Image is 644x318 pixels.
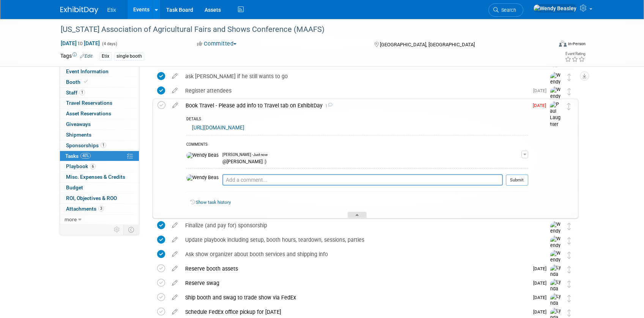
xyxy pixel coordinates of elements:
[181,262,529,275] div: Reserve booth assets
[567,88,571,95] i: Move task
[550,221,562,248] img: Wendy Beasley
[380,42,475,47] span: [GEOGRAPHIC_DATA], [GEOGRAPHIC_DATA]
[60,52,93,61] td: Tags
[168,87,181,94] a: edit
[60,77,139,87] a: Booth
[488,3,523,17] a: Search
[66,132,91,138] span: Shipments
[84,80,88,84] i: Booth reservation complete
[186,152,219,159] img: Wendy Beasley
[499,7,516,13] span: Search
[181,291,529,304] div: Ship booth and swag to trade show via FedEx
[323,104,332,109] span: 1
[567,266,571,273] i: Move task
[506,175,528,186] button: Submit
[181,277,529,290] div: Reserve swag
[60,193,139,203] a: ROI, Objectives & ROO
[533,266,550,271] span: [DATE]
[550,250,562,277] img: Wendy Beasley
[66,68,109,74] span: Event Information
[60,40,100,47] span: [DATE] [DATE]
[66,195,117,201] span: ROI, Objectives & ROO
[192,125,244,131] a: [URL][DOMAIN_NAME]
[65,153,91,159] span: Tasks
[66,90,85,96] span: Staff
[90,164,96,169] span: 6
[60,98,139,108] a: Travel Reservations
[101,142,106,148] span: 1
[168,102,182,109] a: edit
[565,52,585,56] div: Event Rating
[66,100,112,106] span: Travel Reservations
[533,103,550,108] span: [DATE]
[110,225,124,235] td: Personalize Event Tab Strip
[60,161,139,172] a: Playbook6
[60,140,139,151] a: Sponsorships1
[101,41,117,46] span: (4 days)
[60,204,139,214] a: Attachments3
[168,251,181,258] a: edit
[559,41,567,47] img: Format-Inperson.png
[60,88,139,98] a: Staff1
[60,109,139,119] a: Asset Reservations
[567,237,571,244] i: Move task
[550,72,562,99] img: Wendy Beasley
[60,119,139,129] a: Giveaways
[80,153,91,159] span: 40%
[568,41,586,47] div: In-Person
[567,103,571,110] i: Move task
[58,23,541,36] div: [US_STATE] Association of Agricultural Fairs and Shows Conference (MAAFS)
[168,236,181,243] a: edit
[99,52,112,60] div: Etix
[222,152,268,157] span: [PERSON_NAME] - Just now
[533,309,550,315] span: [DATE]
[60,172,139,182] a: Misc. Expenses & Credits
[550,101,561,128] img: Paul Laughter
[533,88,550,93] span: [DATE]
[533,280,550,286] span: [DATE]
[567,223,571,230] i: Move task
[77,40,84,46] span: to
[567,309,571,316] i: Move task
[114,52,144,60] div: single booth
[186,141,528,149] div: COMMENTS
[168,265,181,272] a: edit
[168,294,181,301] a: edit
[65,216,77,222] span: more
[66,79,89,85] span: Booth
[181,84,529,97] div: Register attendees
[567,295,571,302] i: Move task
[181,219,535,232] div: Finalize (and pay for) sponsorship
[567,280,571,288] i: Move task
[567,74,571,81] i: Move task
[168,73,181,80] a: edit
[181,70,535,83] div: ask [PERSON_NAME] if he still wants to go
[550,236,562,263] img: Wendy Beasley
[550,264,562,291] img: Lynda Garcia
[98,206,104,211] span: 3
[123,225,139,235] td: Toggle Event Tabs
[533,295,550,300] span: [DATE]
[107,7,116,13] span: Etix
[60,151,139,161] a: Tasks40%
[550,87,562,113] img: Wendy Beasley
[181,248,535,261] div: Ask show organizer about booth services and shipping info
[66,142,106,148] span: Sponsorships
[79,90,85,95] span: 1
[80,54,93,59] a: Edit
[186,175,219,181] img: Wendy Beasley
[60,214,139,225] a: more
[60,66,139,77] a: Event Information
[508,39,586,51] div: Event Format
[168,280,181,287] a: edit
[222,157,521,165] div: @[PERSON_NAME] :)
[567,252,571,259] i: Move task
[168,222,181,229] a: edit
[182,99,528,112] div: Book Travel - Please add info to Travel tab on ExhibitDay
[60,183,139,193] a: Budget
[168,309,181,315] a: edit
[66,206,104,212] span: Attachments
[60,6,98,14] img: ExhibitDay
[533,4,577,13] img: Wendy Beasley
[550,279,562,306] img: Lynda Garcia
